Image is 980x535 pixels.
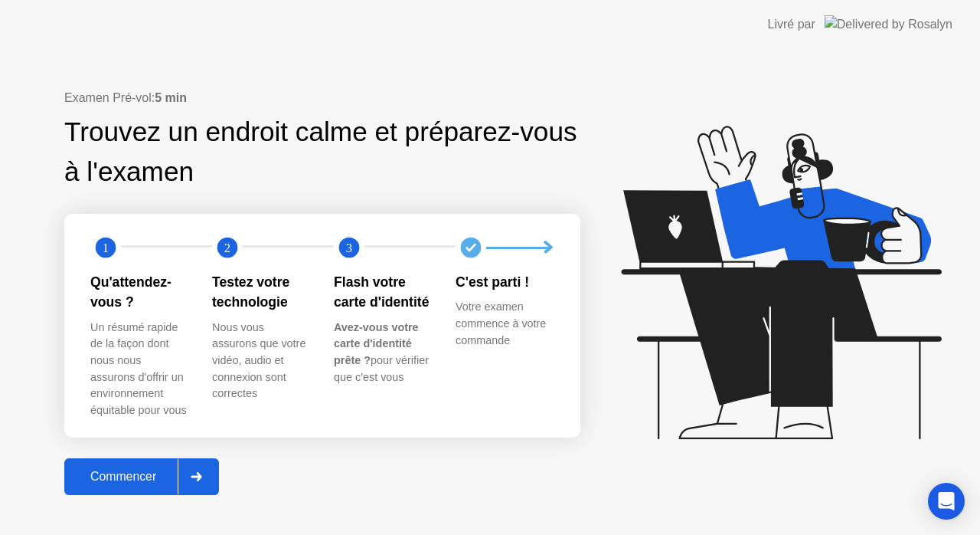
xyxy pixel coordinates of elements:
b: Avez-vous votre carte d'identité prête ? [334,321,419,366]
div: Trouvez un endroit calme et préparez-vous à l'examen [64,112,580,193]
text: 2 [224,241,230,255]
div: Qu'attendez-vous ? [90,272,188,313]
div: Un résumé rapide de la façon dont nous nous assurons d'offrir un environnement équitable pour vous [90,320,188,419]
div: Nous vous assurons que votre vidéo, audio et connexion sont correctes [212,320,309,402]
div: Commencer [69,470,178,484]
div: Open Intercom Messenger [928,483,965,520]
div: Flash votre carte d'identité [334,272,431,313]
div: Testez votre technologie [212,272,309,313]
img: Delivered by Rosalyn [825,15,952,33]
div: Examen Pré-vol: [64,89,580,107]
div: Votre examen commence à votre commande [456,299,553,349]
text: 1 [103,241,109,255]
button: Commencer [64,458,219,495]
div: pour vérifier que c'est vous [334,320,431,386]
div: C'est parti ! [456,272,553,292]
b: 5 min [155,91,187,104]
text: 3 [346,241,352,255]
div: Livré par [768,15,815,34]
